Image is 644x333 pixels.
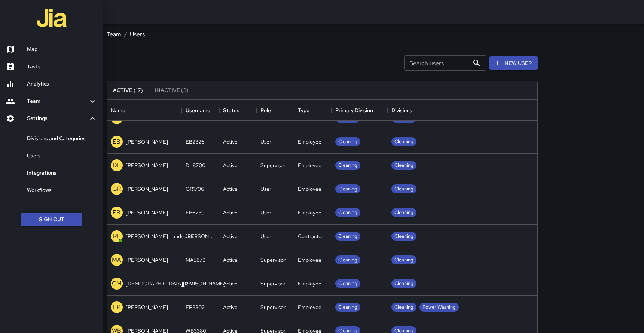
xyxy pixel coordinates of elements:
h6: Map [27,45,97,54]
h6: Team [27,97,88,105]
h6: Workflows [27,186,97,195]
h6: Integrations [27,169,97,177]
h6: Settings [27,114,88,123]
h6: Users [27,152,97,160]
h6: Analytics [27,80,97,88]
h6: Divisions and Categories [27,135,97,143]
h6: Tasks [27,63,97,71]
button: Sign Out [21,213,82,226]
img: jia-logo [37,3,67,33]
